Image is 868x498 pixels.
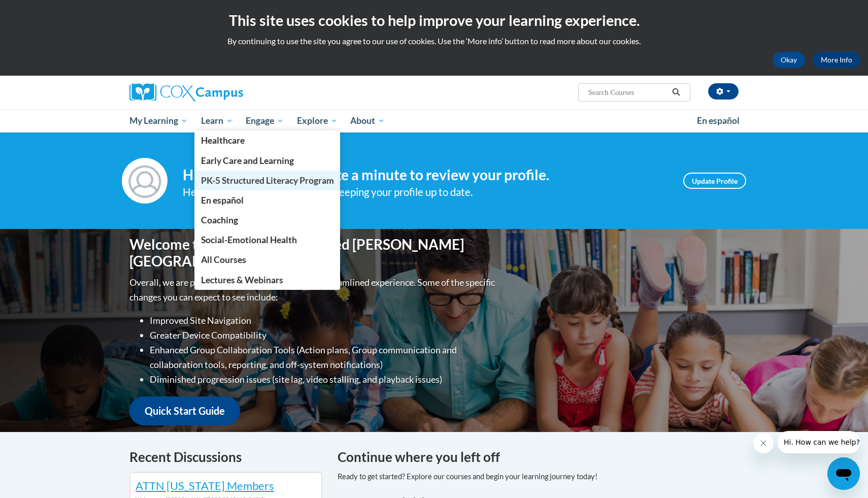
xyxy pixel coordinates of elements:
[290,109,344,132] a: Explore
[194,210,341,230] a: Coaching
[297,115,338,127] span: Explore
[194,250,341,270] a: All Courses
[708,83,739,99] button: Account Settings
[194,130,341,150] a: Healthcare
[246,115,284,127] span: Engage
[122,158,168,204] img: Profile Image
[150,313,497,328] li: Improved Site Navigation
[194,109,240,132] a: Learn
[201,175,334,186] span: PK-5 Structured Literacy Program
[129,83,322,102] a: Cox Campus
[129,396,240,425] a: Quick Start Guide
[773,52,805,68] button: Okay
[129,447,322,467] h4: Recent Discussions
[201,115,233,127] span: Learn
[123,109,194,132] a: My Learning
[8,36,860,47] p: By continuing to use the site you agree to our use of cookies. Use the ‘More info’ button to read...
[201,235,297,245] span: Social-Emotional Health
[150,343,497,372] li: Enhanced Group Collaboration Tools (Action plans, Group communication and collaboration tools, re...
[8,10,860,30] h2: This site uses cookies to help improve your learning experience.
[201,215,238,225] span: Coaching
[338,447,739,467] h4: Continue where you left off
[150,372,497,387] li: Diminished progression issues (site lag, video stalling, and playback issues)
[813,52,860,68] a: More Info
[194,270,341,290] a: Lectures & Webinars
[753,433,774,453] iframe: Close message
[201,275,283,285] span: Lectures & Webinars
[697,115,740,126] span: En español
[194,151,341,171] a: Early Care and Learning
[129,275,497,305] p: Overall, we are proud to provide you with a more streamlined experience. Some of the specific cha...
[194,230,341,250] a: Social-Emotional Health
[827,457,860,490] iframe: Button to launch messaging window
[150,328,497,343] li: Greater Device Compatibility
[129,236,497,270] h1: Welcome to the new and improved [PERSON_NAME][GEOGRAPHIC_DATA]
[183,167,668,184] h4: Hi [PERSON_NAME]! Take a minute to review your profile.
[683,173,746,189] a: Update Profile
[114,109,754,132] div: Main menu
[201,254,246,265] span: All Courses
[183,184,668,201] div: Help improve your experience by keeping your profile up to date.
[350,115,385,127] span: About
[194,190,341,210] a: En español
[201,135,245,146] span: Healthcare
[690,110,746,131] a: En español
[129,115,188,127] span: My Learning
[239,109,290,132] a: Engage
[201,195,244,206] span: En español
[587,86,669,98] input: Search Courses
[669,86,684,98] button: Search
[778,431,860,453] iframe: Message from company
[344,109,392,132] a: About
[194,171,341,190] a: PK-5 Structured Literacy Program
[136,479,274,492] a: ATTN [US_STATE] Members
[201,155,294,166] span: Early Care and Learning
[129,83,243,102] img: Cox Campus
